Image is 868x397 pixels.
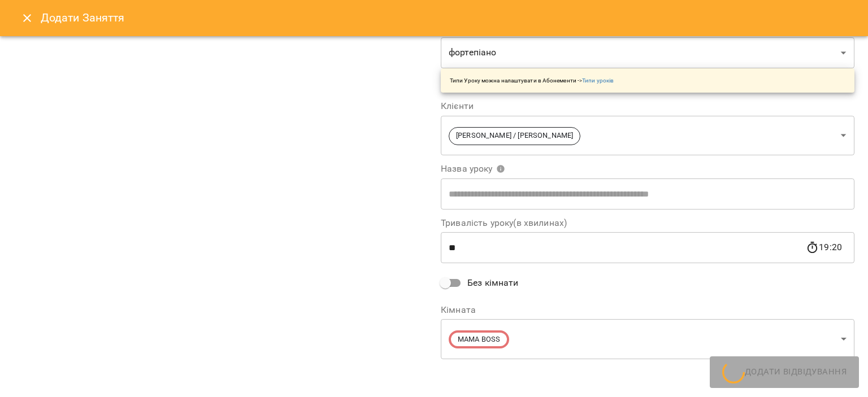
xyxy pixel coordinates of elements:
div: MAMA BOSS [441,319,854,359]
span: Назва уроку [441,164,505,173]
label: Тривалість уроку(в хвилинах) [441,219,854,228]
svg: Вкажіть назву уроку або виберіть клієнтів [496,164,505,173]
span: [PERSON_NAME] / [PERSON_NAME] [449,130,580,141]
span: Без кімнати [467,276,519,290]
a: Типи уроків [582,77,614,84]
p: Типи Уроку можна налаштувати в Абонементи -> [450,76,614,85]
label: Клієнти [441,102,854,111]
span: MAMA BOSS [451,334,507,345]
label: Кімната [441,306,854,315]
div: фортепіано [441,37,854,69]
div: [PERSON_NAME] / [PERSON_NAME] [441,115,854,155]
button: Close [14,5,41,32]
h6: Додати Заняття [41,9,854,27]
